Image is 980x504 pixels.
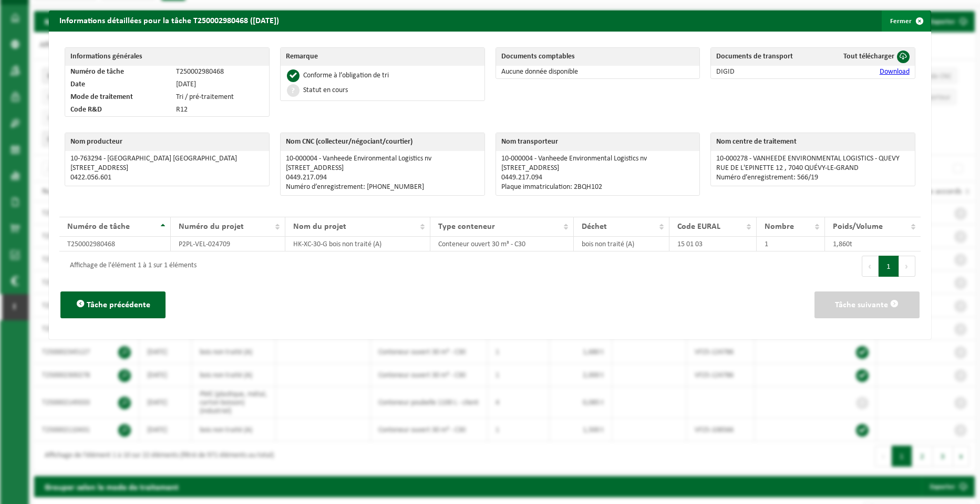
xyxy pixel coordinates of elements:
[67,223,130,231] span: Numéro de tâche
[501,183,695,191] p: Plaque immatriculation: 2BQH102
[677,223,720,231] span: Code EURAL
[65,133,269,151] th: Nom producteur
[65,78,170,91] td: Date
[716,164,910,173] p: RUE DE L'EPINETTE 12 , 7040 QUÉVY-LE-GRAND
[501,155,695,163] p: 10-000004 - Vanheede Environmental Logistics nv
[70,174,264,182] p: 0422.056.601
[65,104,170,116] td: Code R&D
[716,155,910,163] p: 10-000278 - VANHEEDE ENVIRONMENTAL LOGISTICS - QUEVY
[171,78,269,91] td: [DATE]
[501,164,695,173] p: [STREET_ADDRESS]
[65,66,170,78] td: Numéro de tâche
[835,301,888,309] span: Tâche suivante
[286,174,479,182] p: 0449.217.094
[286,183,479,191] p: Numéro d’enregistrement: [PHONE_NUMBER]
[65,257,197,276] div: Affichage de l'élément 1 à 1 sur 1 éléments
[293,223,346,231] span: Nom du projet
[496,133,700,151] th: Nom transporteur
[171,104,269,116] td: R12
[496,66,700,78] td: Aucune donnée disponible
[171,66,269,78] td: T250002980468
[882,11,930,32] button: Fermer
[59,237,171,251] td: T250002980468
[171,91,269,104] td: Tri / pré-traitement
[669,237,757,251] td: 15 01 03
[496,48,700,66] th: Documents comptables
[833,223,883,231] span: Poids/Volume
[438,223,495,231] span: Type conteneur
[281,48,484,66] th: Remarque
[87,301,150,309] span: Tâche précédente
[574,237,669,251] td: bois non traité (A)
[711,48,819,66] th: Documents de transport
[303,87,348,94] div: Statut en cours
[60,291,166,318] button: Tâche précédente
[711,66,819,78] td: DIGID
[430,237,574,251] td: Conteneur ouvert 30 m³ - C30
[179,223,244,231] span: Numéro du projet
[171,237,285,251] td: P2PL-VEL-024709
[49,11,290,31] h2: Informations détaillées pour la tâche T250002980468 ([DATE])
[879,256,899,277] button: 1
[843,53,894,61] span: Tout télécharger
[70,164,264,173] p: [STREET_ADDRESS]
[70,155,264,163] p: 10-763294 - [GEOGRAPHIC_DATA] [GEOGRAPHIC_DATA]
[65,91,170,104] td: Mode de traitement
[286,164,479,173] p: [STREET_ADDRESS]
[303,72,389,79] div: Conforme à l’obligation de tri
[281,133,484,151] th: Nom CNC (collecteur/négociant/courtier)
[899,256,915,277] button: Next
[286,155,479,163] p: 10-000004 - Vanheede Environmental Logistics nv
[765,223,794,231] span: Nombre
[825,237,921,251] td: 1,860t
[501,174,695,182] p: 0449.217.094
[582,223,607,231] span: Déchet
[65,48,269,66] th: Informations générales
[285,237,430,251] td: HK-XC-30-G bois non traité (A)
[880,68,910,76] a: Download
[711,133,915,151] th: Nom centre de traitement
[814,291,920,318] button: Tâche suivante
[862,256,879,277] button: Previous
[757,237,825,251] td: 1
[716,174,910,182] p: Numéro d’enregistrement: 566/19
